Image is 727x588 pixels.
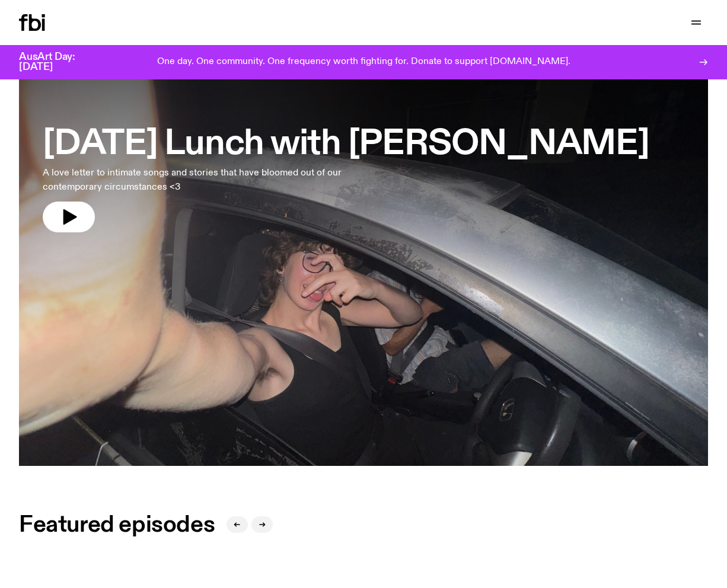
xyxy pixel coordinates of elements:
[19,52,95,72] h3: AusArt Day: [DATE]
[43,128,649,161] h3: [DATE] Lunch with [PERSON_NAME]
[19,78,708,466] a: A flash selfie of Gia sitting in the driver's seat of a car at night. She is wearing a black sing...
[157,57,570,68] p: One day. One community. One frequency worth fighting for. Donate to support [DOMAIN_NAME].
[43,116,649,232] a: [DATE] Lunch with [PERSON_NAME]A love letter to intimate songs and stories that have bloomed out ...
[43,166,346,194] p: A love letter to intimate songs and stories that have bloomed out of our contemporary circumstanc...
[19,514,215,536] h2: Featured episodes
